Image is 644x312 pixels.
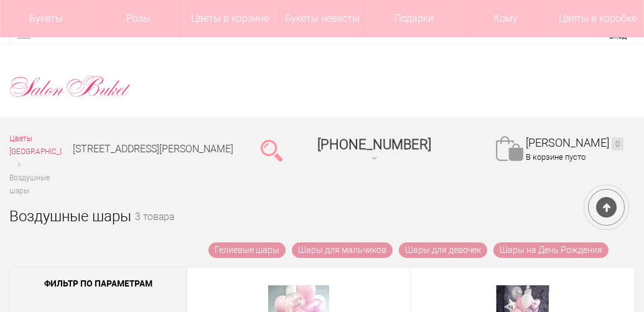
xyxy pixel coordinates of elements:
a: Шары на День Рождения [493,242,609,258]
ins: 0 [612,137,623,150]
a: [PHONE_NUMBER] [310,132,439,168]
a: Шары для девочек [399,242,487,258]
span: В корзине пусто [526,152,586,162]
span: Фильтр по параметрам [10,268,186,299]
a: [PERSON_NAME] [526,136,623,150]
small: 3 товара [135,213,174,242]
a: [STREET_ADDRESS][PERSON_NAME] [73,143,233,155]
a: Гелиевые шары [208,242,286,258]
span: Цветы [GEOGRAPHIC_DATA] [9,134,80,156]
a: Цветы [GEOGRAPHIC_DATA] [9,132,80,158]
h1: Воздушные шары [9,205,131,227]
a: Шары для мальчиков [292,242,393,258]
span: Воздушные шары [9,173,50,195]
img: Цветы Нижний Новгород [9,73,131,100]
span: [PHONE_NUMBER] [317,137,431,152]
